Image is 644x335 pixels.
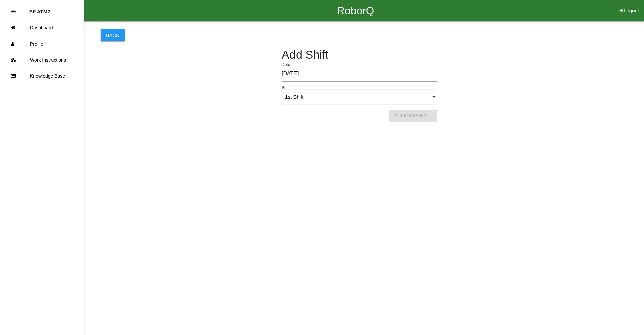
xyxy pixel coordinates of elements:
[0,68,84,84] a: Knowledge Base
[282,62,290,68] label: Date
[11,4,16,20] div: Close
[282,49,437,61] h4: Add Shift
[0,20,84,36] a: Dashboard
[0,52,84,68] a: Work Instructions
[101,29,125,41] button: Back
[29,4,50,14] p: SF ATM2
[282,85,290,91] label: Shift
[0,36,84,52] a: Profile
